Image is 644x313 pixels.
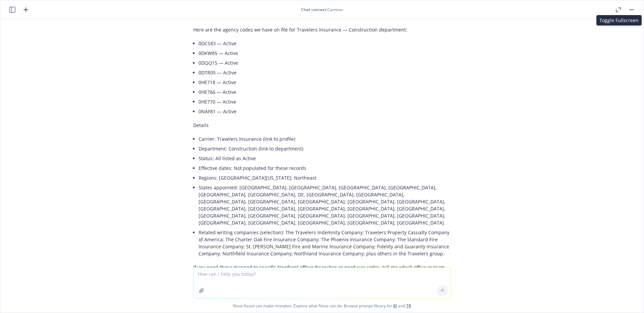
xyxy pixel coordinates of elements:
[199,163,451,173] li: Effective dates: Not populated for these records
[393,303,397,309] a: BI
[199,68,451,77] li: 0DTR05 — Active
[199,77,451,87] li: 0HE718 — Active
[199,144,451,153] li: Department: Construction (link to department)
[199,153,451,163] li: Status: All listed as Active
[193,26,451,33] p: Here are the agency codes we have on file for Travelers Insurance — Construction department:
[301,7,343,12] div: : Caminar
[199,97,451,107] li: 0HE770 — Active
[199,87,451,97] li: 0HE766 — Active
[199,134,451,144] li: Carrier: Travelers Insurance (link to profile)
[199,58,451,68] li: 0DQQ15 — Active
[406,303,411,309] a: TR
[596,15,642,25] div: Toggle Fullscreen
[301,7,326,12] span: Chat context
[199,228,451,258] li: Related writing companies (selection): The Travelers Indemnity Company; Travelers Property Casual...
[199,39,451,48] li: 0DCS83 — Active
[3,299,641,313] span: Nova Assist can make mistakes. Explore what Nova can do: Browse prompt library for and
[193,122,451,129] p: Details
[199,183,451,228] li: States appointed: [GEOGRAPHIC_DATA], [GEOGRAPHIC_DATA], [GEOGRAPHIC_DATA], [GEOGRAPHIC_DATA], [GE...
[193,264,451,278] p: If you need these mapped to specific Newfront offices/branches or producer codes, tell me which o...
[199,107,451,116] li: 0NAF81 — Active
[199,48,451,58] li: 0DKW85 — Active
[199,173,451,183] li: Regions: [GEOGRAPHIC_DATA][US_STATE]; Northeast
